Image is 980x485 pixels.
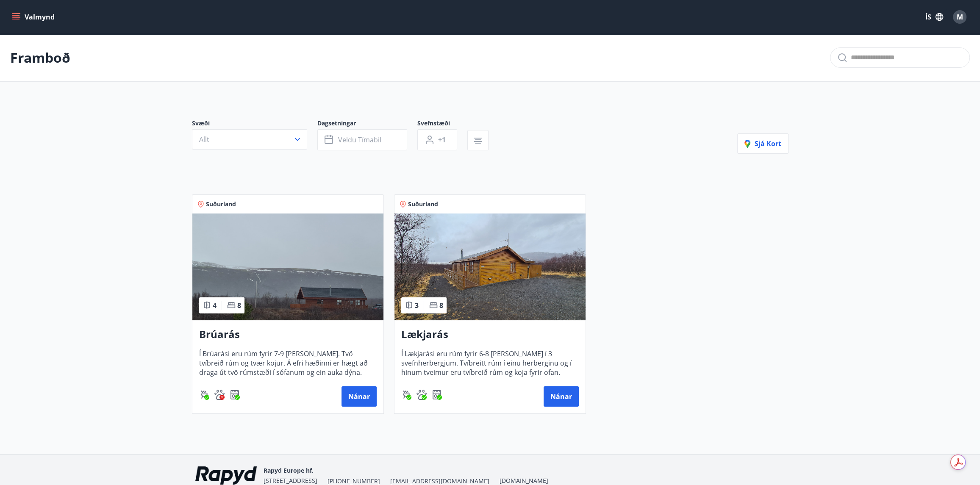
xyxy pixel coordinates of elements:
[199,349,377,377] span: Í Brúarási eru rúm fyrir 7-9 [PERSON_NAME]. Tvö tvíbreið rúm og tvær kojur. Á efri hæðinni er hæg...
[401,327,579,342] h3: Lækjarás
[230,390,240,400] div: Uppþvottavél
[417,129,457,150] button: +1
[401,390,411,400] img: ZXjrS3QKesehq6nQAPjaRuRTI364z8ohTALB4wBr.svg
[192,213,383,320] img: Paella dish
[401,349,579,377] span: Í Lækjarási eru rúm fyrir 6-8 [PERSON_NAME] í 3 svefnherbergjum. Tvíbreitt rúm í einu herberginu ...
[237,301,241,310] span: 8
[949,7,970,27] button: M
[264,466,314,474] span: Rapyd Europe hf.
[192,119,317,129] span: Svæði
[432,390,442,400] div: Uppþvottavél
[199,135,209,144] span: Allt
[10,9,58,25] button: menu
[416,390,427,400] img: pxcaIm5dSOV3FS4whs1soiYWTwFQvksT25a9J10C.svg
[206,200,236,208] span: Suðurland
[417,119,467,129] span: Svefnstæði
[737,133,788,154] button: Sjá kort
[230,390,240,400] img: 7hj2GulIrg6h11dFIpsIzg8Ak2vZaScVwTihwv8g.svg
[10,48,70,67] p: Framboð
[401,390,411,400] div: Gasgrill
[416,390,427,400] div: Gæludýr
[338,135,381,144] span: Veldu tímabil
[213,301,217,310] span: 4
[415,301,419,310] span: 3
[195,466,257,485] img: ekj9gaOU4bjvQReEWNZ0zEMsCR0tgSDGv48UY51k.png
[192,129,307,150] button: Allt
[341,386,377,407] button: Nánar
[500,477,548,485] a: [DOMAIN_NAME]
[214,390,225,400] img: pxcaIm5dSOV3FS4whs1soiYWTwFQvksT25a9J10C.svg
[408,200,438,208] span: Suðurland
[264,477,317,485] span: [STREET_ADDRESS]
[199,390,209,400] div: Gasgrill
[432,390,442,400] img: 7hj2GulIrg6h11dFIpsIzg8Ak2vZaScVwTihwv8g.svg
[957,12,963,22] span: M
[544,386,579,407] button: Nánar
[438,135,446,144] span: +1
[744,139,781,148] span: Sjá kort
[439,301,443,310] span: 8
[214,390,225,400] div: Gæludýr
[921,9,948,25] button: ÍS
[199,390,209,400] img: ZXjrS3QKesehq6nQAPjaRuRTI364z8ohTALB4wBr.svg
[394,213,586,320] img: Paella dish
[317,129,407,150] button: Veldu tímabil
[199,327,377,342] h3: Brúarás
[317,119,417,129] span: Dagsetningar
